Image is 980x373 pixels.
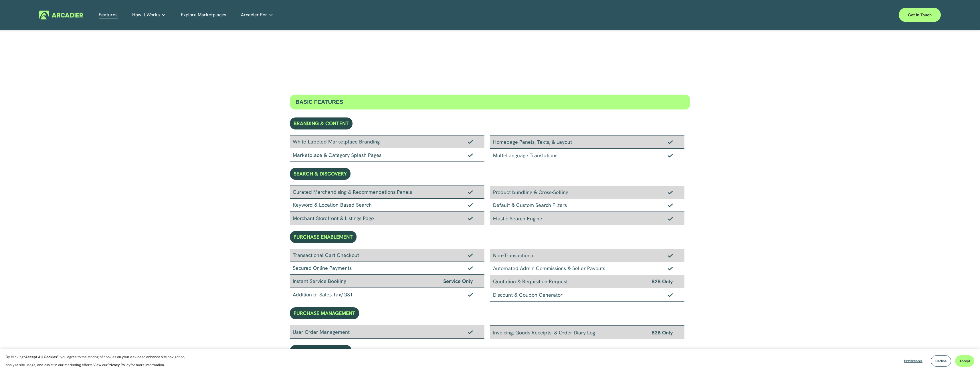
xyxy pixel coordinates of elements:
img: Checkmark [468,216,473,220]
img: Checkmark [468,266,473,270]
span: How It Works [132,11,160,19]
div: User Order Management [290,325,484,339]
img: Checkmark [668,140,673,144]
img: Checkmark [468,293,473,297]
div: Addition of Sales Tax/GST [290,288,484,301]
div: Homepage Panels, Texts, & Layout [490,135,685,149]
span: B2B Only [652,277,673,286]
img: Checkmark [468,203,473,207]
div: PURCHASE ENABLEMENT [290,231,357,243]
img: Checkmark [668,153,673,157]
img: Checkmark [468,153,473,157]
div: BASIC FEATURES [290,95,690,109]
div: Marketplace & Category Splash Pages [290,148,484,162]
a: Explore Marketplaces [181,11,226,19]
div: SEARCH & DISCOVERY [290,168,351,180]
div: FUNNEL OPTIMISATION [290,345,352,357]
img: Checkmark [668,203,673,207]
div: BRANDING & CONTENT [290,117,353,129]
div: Secured Online Payments [290,262,484,275]
img: Checkmark [668,293,673,297]
a: folder dropdown [132,11,166,19]
span: B2B Only [652,328,673,337]
div: White-Labeled Marketplace Branding [290,135,484,148]
img: Checkmark [668,254,673,258]
img: Checkmark [668,217,673,221]
span: Service Only [443,277,473,285]
p: By clicking , you agree to the storing of cookies on your device to enhance site navigation, anal... [6,353,192,369]
img: Checkmark [668,266,673,270]
button: Accept [955,355,974,367]
img: Checkmark [468,190,473,194]
img: Checkmark [468,253,473,257]
div: Discount & Coupon Generator [490,288,685,302]
div: Instant Service Booking [290,275,484,288]
div: Multi-Language Translations [490,149,685,162]
div: Curated Merchandising & Recommendations Panels [290,185,484,199]
div: PURCHASE MANAGEMENT [290,307,359,319]
div: Automated Admin Commissions & Seller Payouts [490,262,685,275]
div: Product bundling & Cross-Selling [490,186,685,199]
a: Get in touch [899,8,941,22]
div: Transactional Cart Checkout [290,249,484,262]
button: Decline [931,355,951,367]
strong: “Accept All Cookies” [23,354,59,359]
div: Keyword & Location-Based Search [290,199,484,212]
a: Features [99,11,118,19]
span: Decline [935,359,947,363]
div: Quotation & Requisition Request [490,275,685,288]
span: Preferences [904,359,922,363]
div: Non-Transactional [490,249,685,262]
span: Arcadier For [241,11,267,19]
img: Arcadier [39,11,83,19]
a: Privacy Policy [108,362,130,367]
div: Elastic Search Engine [490,212,685,225]
a: folder dropdown [241,11,273,19]
div: Default & Custom Search Filters [490,199,685,212]
img: Checkmark [468,330,473,334]
span: Accept [959,359,970,363]
img: Checkmark [668,190,673,194]
div: Merchant Storefront & Listings Page [290,212,484,225]
img: Checkmark [468,140,473,144]
div: Invoicing, Goods Receipts, & Order Diary Log [490,325,685,339]
button: Preferences [900,355,927,367]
